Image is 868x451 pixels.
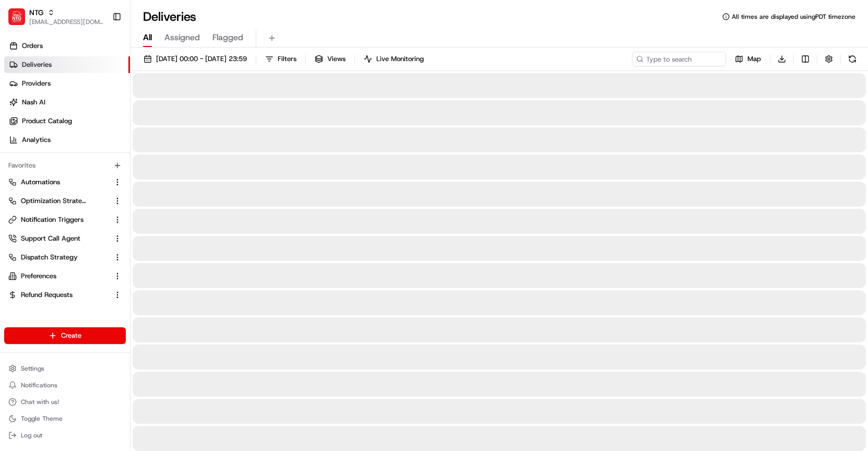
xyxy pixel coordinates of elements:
button: Chat with us! [4,395,126,409]
button: Refresh [845,52,860,66]
span: Preferences [21,271,56,281]
a: Deliveries [4,56,130,73]
span: Orders [22,41,43,51]
span: Settings [21,364,44,373]
span: Product Catalog [22,116,72,126]
span: Toggle Theme [21,414,63,423]
span: Log out [21,431,42,440]
span: Views [327,54,346,64]
span: Refund Requests [21,290,73,300]
span: Notification Triggers [21,215,84,224]
span: Flagged [212,31,243,44]
a: Dispatch Strategy [8,253,109,262]
a: Nash AI [4,94,130,111]
span: Chat with us! [21,398,59,406]
button: [EMAIL_ADDRESS][DOMAIN_NAME] [29,18,104,26]
button: Toggle Theme [4,411,126,426]
button: Live Monitoring [359,52,429,66]
a: Automations [8,177,109,187]
span: All [143,31,152,44]
span: Analytics [22,135,51,145]
button: Create [4,327,126,344]
button: Optimization Strategy [4,193,126,209]
button: Views [310,52,350,66]
button: Notification Triggers [4,211,126,228]
button: Refund Requests [4,287,126,303]
a: Support Call Agent [8,234,109,243]
a: Providers [4,75,130,92]
button: Automations [4,174,126,191]
span: Providers [22,79,51,88]
button: NTG [29,7,43,18]
span: Create [61,331,81,340]
span: Dispatch Strategy [21,253,78,262]
button: Support Call Agent [4,230,126,247]
button: Map [730,52,766,66]
span: Deliveries [22,60,52,69]
a: Product Catalog [4,113,130,129]
button: NTGNTG[EMAIL_ADDRESS][DOMAIN_NAME] [4,4,108,29]
a: Analytics [4,132,130,148]
a: Orders [4,38,130,54]
span: Assigned [164,31,200,44]
span: Nash AI [22,98,45,107]
span: Support Call Agent [21,234,80,243]
button: Preferences [4,268,126,284]
span: [DATE] 00:00 - [DATE] 23:59 [156,54,247,64]
div: Favorites [4,157,126,174]
button: Filters [260,52,301,66]
a: Refund Requests [8,290,109,300]
img: NTG [8,8,25,25]
span: Notifications [21,381,57,389]
button: Settings [4,361,126,376]
a: Preferences [8,271,109,281]
a: Notification Triggers [8,215,109,224]
span: Automations [21,177,60,187]
span: Map [747,54,761,64]
span: Filters [278,54,296,64]
input: Type to search [632,52,726,66]
button: Dispatch Strategy [4,249,126,266]
button: Log out [4,428,126,443]
span: Optimization Strategy [21,196,87,206]
button: Notifications [4,378,126,393]
a: Optimization Strategy [8,196,109,206]
h1: Deliveries [143,8,196,25]
span: All times are displayed using PDT timezone [732,13,855,21]
button: [DATE] 00:00 - [DATE] 23:59 [139,52,252,66]
span: Live Monitoring [376,54,424,64]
